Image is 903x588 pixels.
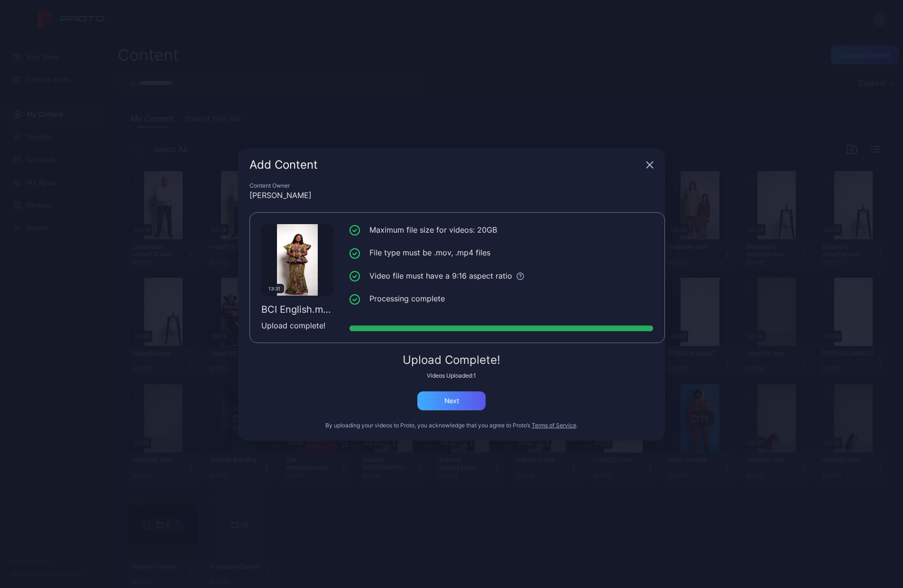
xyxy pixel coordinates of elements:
[444,397,459,405] div: Next
[350,293,653,305] li: Processing complete
[264,284,284,293] div: 13:31
[261,320,333,331] div: Upload complete!
[417,391,486,410] button: Next
[249,190,654,201] div: [PERSON_NAME]
[532,422,576,429] button: Terms of Service
[261,304,333,315] div: BCI English.mov
[249,372,654,380] div: Videos Uploaded: 1
[350,224,653,236] li: Maximum file size for videos: 20GB
[249,422,654,429] div: By uploading your videos to Proto, you acknowledge that you agree to Proto’s .
[249,354,654,366] div: Upload Complete!
[249,159,642,171] div: Add Content
[249,182,654,190] div: Content Owner
[350,270,653,282] li: Video file must have a 9:16 aspect ratio
[350,247,653,259] li: File type must be .mov, .mp4 files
